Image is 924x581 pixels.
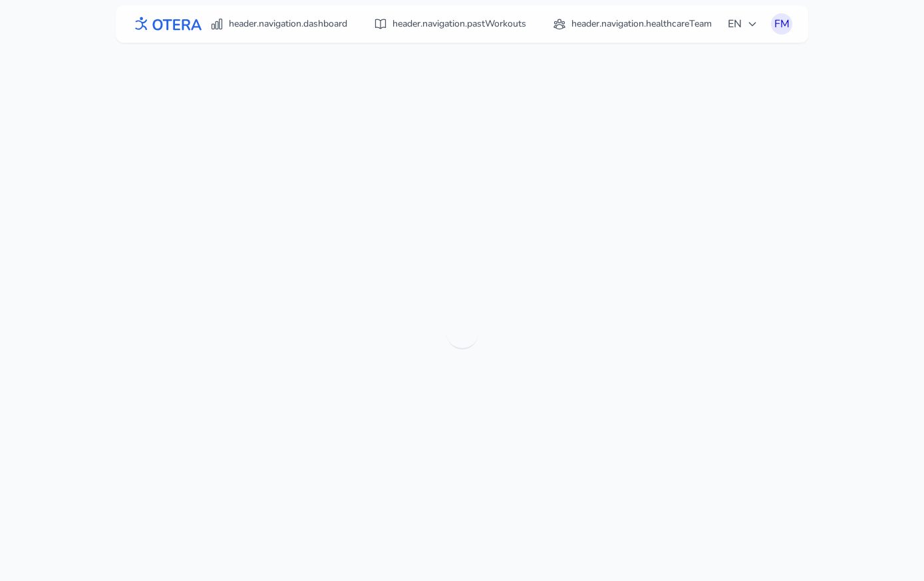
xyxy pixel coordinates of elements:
[202,12,355,36] a: header.navigation.dashboard
[771,13,792,35] button: FM
[728,16,758,32] span: EN
[545,12,720,36] a: header.navigation.healthcareTeam
[132,13,203,35] img: OTERA logo
[720,11,766,37] button: EN
[366,12,534,36] a: header.navigation.pastWorkouts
